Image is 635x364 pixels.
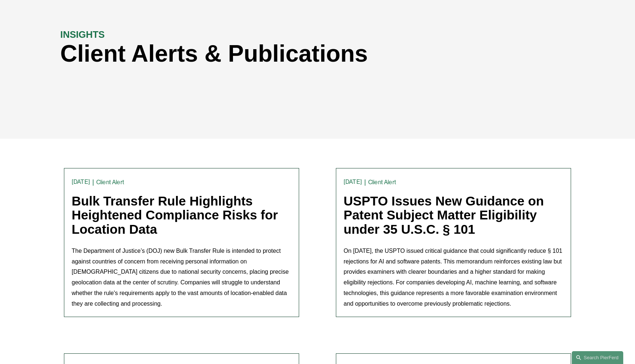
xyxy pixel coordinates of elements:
a: USPTO Issues New Guidance on Patent Subject Matter Eligibility under 35 U.S.C. § 101 [344,193,544,236]
a: Client Alert [368,179,396,186]
p: The Department of Justice’s (DOJ) new Bulk Transfer Rule is intended to protect against countries... [72,245,291,309]
p: On [DATE], the USPTO issued critical guidance that could significantly reduce § 101 rejections fo... [344,245,563,309]
a: Client Alert [96,179,124,186]
a: Bulk Transfer Rule Highlights Heightened Compliance Risks for Location Data [72,193,278,236]
a: Search this site [572,351,623,364]
time: [DATE] [72,179,90,185]
time: [DATE] [344,179,362,185]
strong: INSIGHTS [60,29,105,40]
h1: Client Alerts & Publications [60,40,446,67]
